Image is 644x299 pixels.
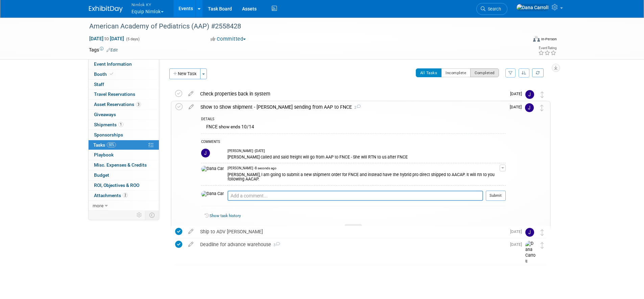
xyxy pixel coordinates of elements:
span: [PERSON_NAME] - [DATE] [228,149,265,153]
span: 3 [136,102,141,107]
span: Asset Reservations [94,102,141,107]
span: Misc. Expenses & Credits [94,162,147,168]
div: [PERSON_NAME] called and said freight will go from AAP to FNCE - She will RTN to us after FNCE [228,153,500,160]
a: Shipments1 [89,120,159,130]
span: Nimlok KY [132,1,164,8]
a: Playbook [89,150,159,160]
img: ExhibitDay [89,6,123,13]
span: [PERSON_NAME] - 8 seconds ago [228,166,277,171]
span: (5 days) [125,37,140,41]
img: Jamie Dunn [525,228,534,237]
a: Travel Reservations [89,89,159,99]
div: Event Format [487,35,557,45]
span: [DATE] [510,105,525,109]
div: American Academy of Pediatrics (AAP) #2558428 [87,20,517,33]
button: Incomplete [441,68,471,77]
span: 3 [271,243,280,247]
a: more [89,201,159,211]
a: Edit [106,48,118,52]
td: Toggle Event Tabs [145,211,159,219]
a: Attachments2 [89,191,159,200]
a: Staff [89,80,159,89]
span: 2 [123,193,128,198]
td: Tags [89,46,118,53]
div: Ship to ADV [PERSON_NAME] [197,226,506,237]
span: [DATE] [DATE] [89,36,124,42]
span: [DATE] [510,91,525,96]
span: Search [485,6,501,12]
i: Move task [541,242,544,249]
span: to [103,36,110,41]
a: Misc. Expenses & Credits [89,160,159,170]
i: Move task [541,91,544,98]
img: Jamie Dunn [525,90,534,99]
a: edit [185,241,197,248]
td: Personalize Event Tab Strip [134,211,145,219]
span: Shipments [94,122,123,127]
a: edit [185,91,197,97]
button: New Task [169,68,200,79]
span: Playbook [94,152,114,157]
span: ROI, Objectives & ROO [94,183,139,188]
div: Show to Show shipment - [PERSON_NAME] sending from AAP to FNCE [197,101,506,113]
div: FNCE show ends 10/14 [201,123,506,133]
a: edit [185,229,197,235]
i: Booth reservation complete [110,72,113,76]
a: Sponsorships [89,130,159,140]
span: Giveaways [94,112,116,117]
span: Event Information [94,61,132,67]
a: Booth [89,69,159,79]
div: Deadline for advance warehouse [197,239,506,250]
a: Giveaways [89,110,159,120]
div: DETAILS [201,117,506,123]
a: Search [476,3,507,15]
span: Budget [94,172,109,178]
a: Event Information [89,59,159,69]
img: Jamie Dunn [525,103,534,112]
div: [PERSON_NAME], I am going to submit a new shipment order for FNCE and instead have the hybrid pro... [228,171,500,182]
span: Booth [94,71,115,77]
button: All Tasks [416,68,442,77]
a: ROI, Objectives & ROO [89,180,159,190]
span: Tasks [93,142,116,148]
a: Show task history [210,213,241,218]
img: Jamie Dunn [201,149,210,157]
img: Dana Carroll [525,241,535,265]
button: Submit [486,191,506,201]
a: Budget [89,170,159,180]
span: Travel Reservations [94,91,135,97]
div: Event Rating [538,46,556,50]
i: Move task [540,105,544,111]
span: [DATE] [510,242,525,247]
a: Asset Reservations3 [89,100,159,109]
img: Dana Carroll [201,191,224,197]
a: edit [185,104,197,110]
span: more [93,203,103,208]
a: Refresh [532,68,544,77]
span: Sponsorships [94,132,123,137]
div: Check properties back in system [197,88,506,100]
span: 2 [352,105,361,110]
div: COMMENTS [201,139,506,146]
div: In-Person [541,37,557,42]
i: Move task [541,229,544,236]
span: 1 [118,122,123,127]
span: Attachments [94,193,128,198]
img: Dana Carroll [201,166,224,172]
span: Staff [94,82,104,87]
span: 50% [107,142,116,147]
button: Completed [470,68,499,77]
button: Committed [208,36,248,43]
span: [DATE] [510,229,525,234]
img: Dana Carroll [516,4,549,11]
img: Format-Inperson.png [533,36,540,42]
a: Tasks50% [89,140,159,150]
